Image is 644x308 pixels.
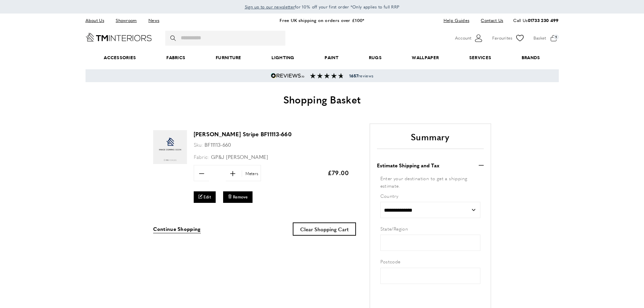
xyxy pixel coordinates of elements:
a: News [143,16,164,25]
span: Shopping Basket [283,92,361,106]
label: State/Region [380,225,480,232]
a: Services [454,47,506,68]
label: Postcode [380,258,480,265]
span: Meters [242,170,260,177]
strong: 1657 [349,73,358,79]
img: Reviews.io 5 stars [271,73,305,78]
a: 01733 230 499 [528,17,559,23]
button: Remove Penny Stripe BF11113-660 [223,191,253,203]
a: Free UK shipping on orders over £100* [280,17,364,23]
a: Rugs [354,47,397,68]
span: Favourites [492,34,512,42]
span: Fabric: [194,153,210,160]
a: [PERSON_NAME] Stripe BF11113-660 [194,130,292,138]
a: About Us [86,16,109,25]
span: Account [455,34,471,42]
span: Edit [204,194,211,200]
button: Estimate Shipping and Tax [377,161,484,169]
span: Sku: [194,141,203,148]
button: Clear Shopping Cart [293,222,356,236]
a: Penny Stripe BF11113-660 [153,159,187,165]
a: Furniture [200,47,256,68]
img: Reviews section [310,73,344,78]
a: Lighting [257,47,310,68]
a: Brands [506,47,555,68]
a: Wallpaper [397,47,454,68]
a: Contact Us [476,16,503,25]
p: Call Us [513,17,558,24]
span: reviews [349,73,373,78]
a: Help Guides [438,16,474,25]
button: Customer Account [455,33,484,43]
span: BF11113-660 [205,141,231,148]
span: £79.00 [328,168,349,177]
span: Continue Shopping [153,225,201,232]
span: Clear Shopping Cart [300,226,349,233]
a: Favourites [492,33,525,43]
span: Accessories [89,47,151,68]
a: Showroom [111,16,142,25]
a: Sign up to our newsletter [245,3,295,10]
a: Continue Shopping [153,225,201,233]
a: Paint [310,47,354,68]
a: Edit Penny Stripe BF11113-660 [194,191,216,203]
h2: Summary [377,131,484,149]
span: Remove [233,194,248,200]
span: for 10% off your first order *Only applies to full RRP [245,4,400,10]
img: Penny Stripe BF11113-660 [153,130,187,164]
label: Country [380,192,480,199]
strong: Estimate Shipping and Tax [377,161,439,169]
span: GP&J [PERSON_NAME] [211,153,268,160]
div: Enter your destination to get a shipping estimate. [380,174,480,190]
a: Fabrics [151,47,200,68]
button: Search [170,31,177,46]
a: Go to Home page [86,33,152,42]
